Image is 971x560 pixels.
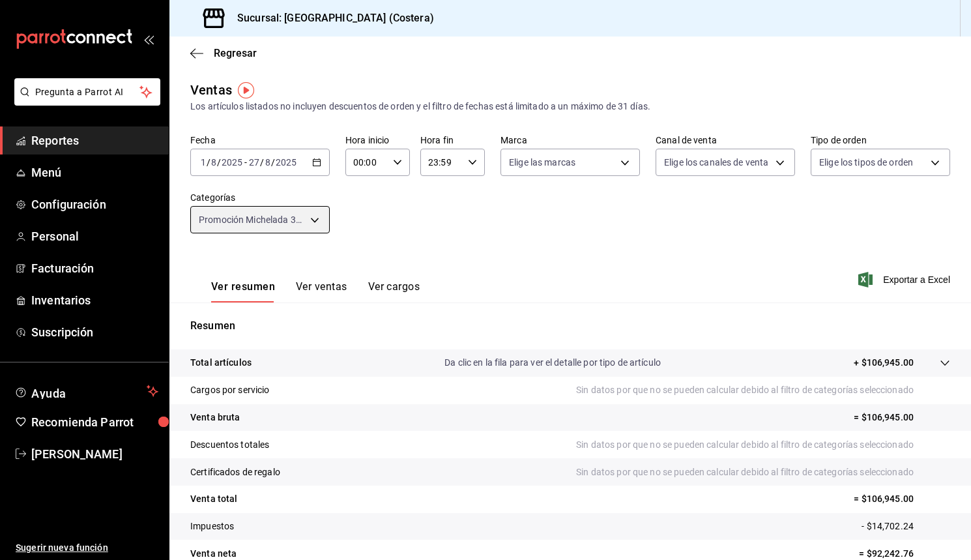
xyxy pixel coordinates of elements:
[31,383,141,399] span: Ayuda
[656,136,795,145] label: Canal de venta
[576,383,950,397] p: Sin datos por que no se pueden calcular debido al filtro de categorías seleccionado
[31,164,158,181] span: Menú
[190,318,950,334] p: Resumen
[31,413,158,431] span: Recomienda Parrot
[190,492,237,506] p: Venta total
[14,78,160,106] button: Pregunta a Parrot AI
[260,157,264,168] span: /
[190,411,240,424] p: Venta bruta
[207,157,210,168] span: /
[854,492,950,506] p: = $106,945.00
[214,47,257,59] span: Regresar
[190,136,330,145] label: Fecha
[664,156,768,169] span: Elige los canales de venta
[190,100,950,113] div: Los artículos listados no incluyen descuentos de orden y el filtro de fechas está limitado a un m...
[217,157,221,168] span: /
[500,136,640,145] label: Marca
[31,259,158,277] span: Facturación
[31,228,158,245] span: Personal
[238,82,254,98] img: Tooltip marker
[210,157,217,168] input: --
[861,272,950,287] button: Exportar a Excel
[211,280,275,302] button: Ver resumen
[227,10,434,26] h3: Sucursal: [GEOGRAPHIC_DATA] (Costera)
[271,157,275,168] span: /
[345,136,410,145] label: Hora inicio
[190,438,269,452] p: Descuentos totales
[854,356,914,370] p: + $106,945.00
[811,136,950,145] label: Tipo de orden
[190,520,234,533] p: Impuestos
[16,541,158,555] span: Sugerir nueva función
[190,465,280,479] p: Certificados de regalo
[221,157,243,168] input: ----
[143,34,154,44] button: open_drawer_menu
[862,520,950,533] p: - $14,702.24
[190,356,252,370] p: Total artículos
[296,280,347,302] button: Ver ventas
[244,157,247,168] span: -
[9,95,160,108] a: Pregunta a Parrot AI
[576,465,950,479] p: Sin datos por que no se pueden calcular debido al filtro de categorías seleccionado
[420,136,485,145] label: Hora fin
[509,156,575,169] span: Elige las marcas
[444,356,661,370] p: Da clic en la fila para ver el detalle por tipo de artículo
[31,323,158,341] span: Suscripción
[576,438,950,452] p: Sin datos por que no se pueden calcular debido al filtro de categorías seleccionado
[275,157,297,168] input: ----
[35,85,140,99] span: Pregunta a Parrot AI
[265,157,271,168] input: --
[211,280,420,302] div: navigation tabs
[199,213,306,226] span: Promoción Michelada 3x2, Promocion pina colada 3x2, Guarniciones, Cocteles Esp [PERSON_NAME] 225m...
[31,132,158,149] span: Reportes
[248,157,260,168] input: --
[190,193,330,202] label: Categorías
[31,445,158,463] span: [PERSON_NAME]
[190,80,232,100] div: Ventas
[854,411,950,424] p: = $106,945.00
[31,291,158,309] span: Inventarios
[190,47,257,59] button: Regresar
[819,156,913,169] span: Elige los tipos de orden
[368,280,420,302] button: Ver cargos
[200,157,207,168] input: --
[190,383,270,397] p: Cargos por servicio
[31,196,158,213] span: Configuración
